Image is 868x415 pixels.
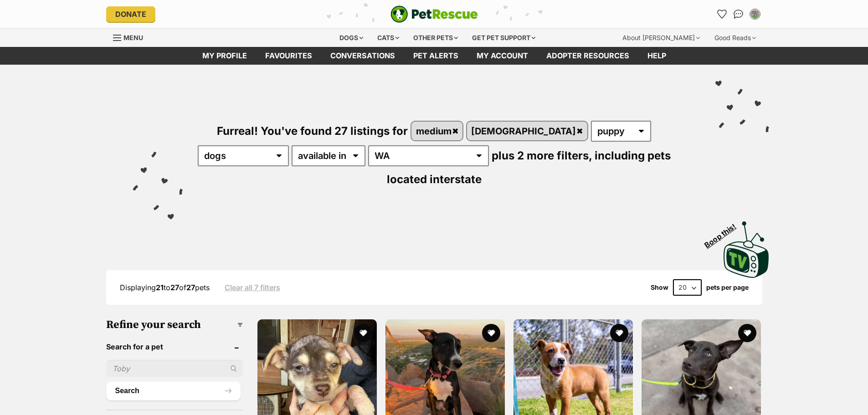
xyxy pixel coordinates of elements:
img: chat-41dd97257d64d25036548639549fe6c8038ab92f7586957e7f3b1b290dea8141.svg [734,10,743,19]
button: favourite [354,324,372,342]
a: Boop this! [724,213,769,280]
span: Displaying to of pets [120,283,210,292]
span: Menu [123,34,143,41]
button: favourite [482,324,500,342]
strong: 27 [170,283,179,292]
img: logo-e224e6f780fb5917bec1dbf3a21bbac754714ae5b6737aabdf751b685950b380.svg [390,5,478,23]
div: About [PERSON_NAME] [616,29,706,47]
h3: Refine your search [106,318,243,331]
span: Show [651,284,668,291]
a: Adopter resources [537,47,638,65]
header: Search for a pet [106,343,243,351]
div: Good Reads [708,29,762,47]
span: including pets located interstate [387,149,671,186]
a: Conversations [731,7,746,21]
button: My account [748,7,762,21]
ul: Account quick links [715,7,762,21]
label: pets per page [706,284,749,291]
a: Clear all 7 filters [225,283,280,292]
div: Get pet support [466,29,542,47]
a: PetRescue [390,5,478,23]
a: Help [638,47,675,65]
input: Toby [106,360,243,377]
a: medium [411,122,462,140]
span: plus 2 more filters, [492,149,592,162]
a: Favourites [256,47,321,65]
a: Donate [106,6,155,22]
button: Search [106,382,241,400]
a: My profile [193,47,256,65]
span: Boop this! [703,216,745,249]
span: Furreal! You've found 27 listings for [217,124,408,138]
img: PetRescue TV logo [724,221,769,278]
div: Cats [371,29,406,47]
button: favourite [610,324,628,342]
a: conversations [321,47,404,65]
a: Menu [113,29,149,45]
img: Samuel McCulloch profile pic [750,10,760,19]
a: My account [467,47,537,65]
strong: 27 [186,283,195,292]
a: Favourites [715,7,729,21]
button: favourite [739,324,757,342]
div: Other pets [407,29,464,47]
strong: 21 [156,283,164,292]
div: Dogs [333,29,370,47]
a: [DEMOGRAPHIC_DATA] [467,122,587,140]
a: Pet alerts [404,47,467,65]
